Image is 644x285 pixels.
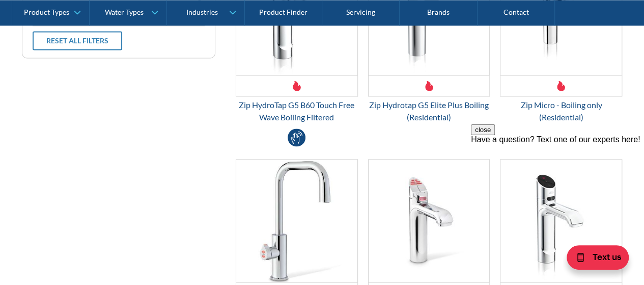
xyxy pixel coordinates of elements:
[24,8,69,17] div: Product Types
[368,99,490,123] div: Zip Hydrotap G5 Elite Plus Boiling (Residential)
[105,8,144,17] div: Water Types
[186,8,217,17] div: Industries
[500,99,622,123] div: Zip Micro - Boiling only (Residential)
[369,160,490,282] img: Zip Miniboil Classic Boiling (Residential)
[471,124,644,247] iframe: podium webchat widget prompt
[236,160,357,282] img: Zip Hydrotap G5 Cube Plus Boiling (Residential)
[33,31,122,50] a: Reset all filters
[563,234,644,285] iframe: podium webchat widget bubble
[236,99,358,123] div: Zip HydroTap G5 B60 Touch Free Wave Boiling Filtered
